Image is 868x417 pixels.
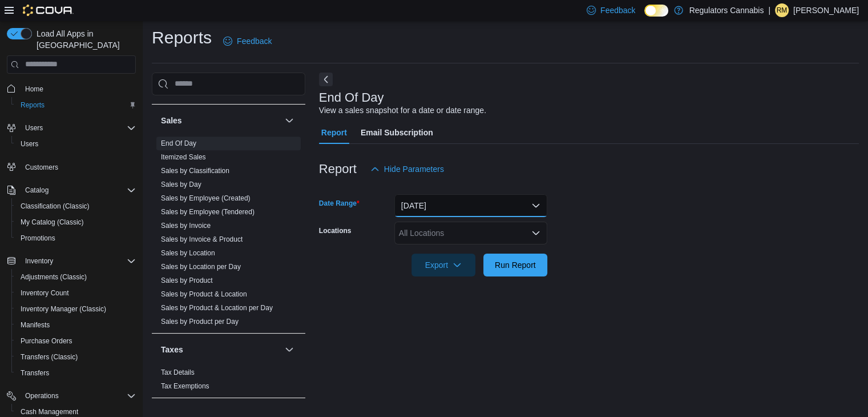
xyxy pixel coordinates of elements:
[282,343,296,356] button: Taxes
[361,121,433,144] span: Email Subscription
[16,350,136,364] span: Transfers (Classic)
[495,259,536,271] span: Run Report
[21,272,87,282] span: Adjustments (Classic)
[161,344,183,355] h3: Taxes
[2,182,140,198] button: Catalog
[161,115,280,126] button: Sales
[16,302,136,316] span: Inventory Manager (Classic)
[161,208,255,216] a: Sales by Employee (Tendered)
[161,139,196,147] a: End Of Day
[531,228,540,238] button: Open list of options
[161,382,209,390] a: Tax Exemptions
[161,290,247,298] a: Sales by Product & Location
[16,286,136,300] span: Inventory Count
[161,181,201,189] a: Sales by Day
[152,26,212,49] h1: Reports
[768,3,770,17] p: |
[21,82,48,96] a: Home
[16,334,77,348] a: Purchase Orders
[319,91,384,105] h3: End Of Day
[152,366,305,398] div: Taxes
[16,98,49,112] a: Reports
[21,288,69,298] span: Inventory Count
[16,270,91,284] a: Adjustments (Classic)
[25,256,53,266] span: Inventory
[319,162,357,176] h3: Report
[21,183,53,197] button: Catalog
[21,389,136,403] span: Operations
[152,137,305,333] div: Sales
[161,318,239,326] a: Sales by Product per Day
[25,85,43,94] span: Home
[161,180,201,189] span: Sales by Day
[161,276,213,284] a: Sales by Product
[21,121,136,135] span: Users
[319,105,486,117] div: View a sales snapshot for a date or date range.
[161,115,182,126] h3: Sales
[161,222,211,230] a: Sales by Invoice
[319,226,352,235] label: Locations
[16,302,111,316] a: Inventory Manager (Classic)
[11,269,140,285] button: Adjustments (Classic)
[2,159,140,175] button: Customers
[777,3,788,17] span: RM
[161,290,247,299] span: Sales by Product & Location
[161,368,195,377] span: Tax Details
[11,198,140,214] button: Classification (Classic)
[2,81,140,97] button: Home
[161,304,273,312] a: Sales by Product & Location per Day
[161,153,206,162] span: Itemized Sales
[775,3,789,17] div: Rachel McLennan
[21,218,84,227] span: My Catalog (Classic)
[21,160,136,174] span: Customers
[600,5,635,16] span: Feedback
[161,166,229,175] span: Sales by Classification
[161,194,251,202] a: Sales by Employee (Created)
[11,230,140,246] button: Promotions
[11,365,140,381] button: Transfers
[16,98,136,112] span: Reports
[11,97,140,113] button: Reports
[16,334,136,348] span: Purchase Orders
[161,194,251,203] span: Sales by Employee (Created)
[16,215,136,229] span: My Catalog (Classic)
[2,388,140,404] button: Operations
[16,318,136,332] span: Manifests
[16,366,136,380] span: Transfers
[25,391,59,400] span: Operations
[32,28,136,51] span: Load All Apps in [GEOGRAPHIC_DATA]
[2,253,140,269] button: Inventory
[21,202,90,211] span: Classification (Classic)
[16,215,88,229] a: My Catalog (Classic)
[161,235,243,243] a: Sales by Invoice & Product
[21,368,49,378] span: Transfers
[11,301,140,317] button: Inventory Manager (Classic)
[16,350,82,364] a: Transfers (Classic)
[161,382,209,391] span: Tax Exemptions
[483,254,547,276] button: Run Report
[16,318,54,332] a: Manifests
[219,30,276,53] a: Feedback
[2,120,140,136] button: Users
[11,349,140,365] button: Transfers (Classic)
[16,270,136,284] span: Adjustments (Classic)
[11,285,140,301] button: Inventory Count
[16,199,136,213] span: Classification (Classic)
[644,5,668,17] input: Dark Mode
[394,194,547,217] button: [DATE]
[161,207,255,216] span: Sales by Employee (Tendered)
[11,333,140,349] button: Purchase Orders
[16,137,136,151] span: Users
[21,336,72,346] span: Purchase Orders
[161,221,211,230] span: Sales by Invoice
[21,234,55,243] span: Promotions
[16,137,43,151] a: Users
[25,163,58,172] span: Customers
[282,114,296,127] button: Sales
[23,5,74,16] img: Cova
[21,139,38,149] span: Users
[25,186,49,195] span: Catalog
[21,183,136,197] span: Catalog
[21,161,63,174] a: Customers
